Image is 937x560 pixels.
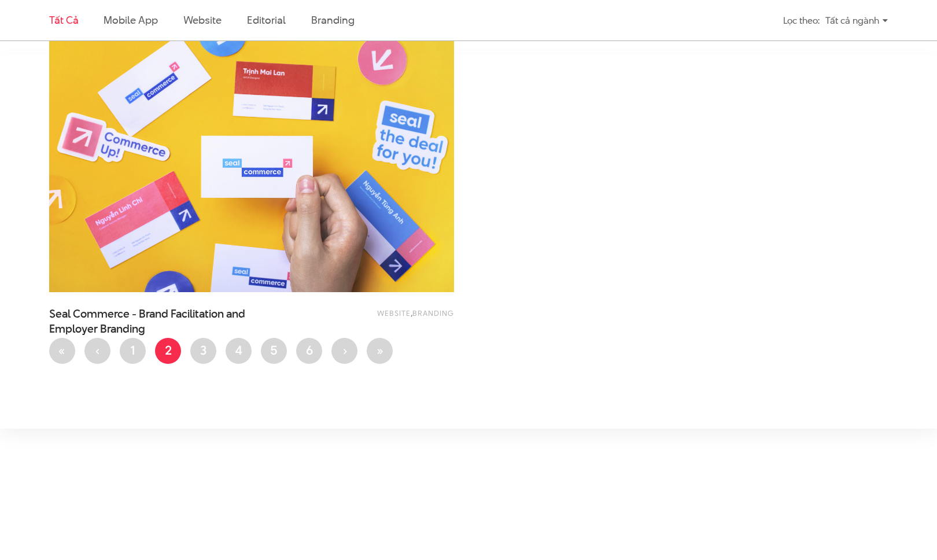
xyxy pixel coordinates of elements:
[311,13,354,27] a: Branding
[412,308,454,318] a: Branding
[49,307,272,336] span: Seal Commerce - Brand Facilitation and
[49,13,78,27] a: Tất cả
[377,308,411,318] a: Website
[825,10,888,31] div: Tất cả ngành
[783,10,820,31] div: Lọc theo:
[183,13,222,27] a: Website
[49,21,454,292] img: Rebranding SEAL ECOM Shopify
[49,307,272,336] a: Seal Commerce - Brand Facilitation andEmployer Branding
[292,307,454,330] div: ,
[104,13,157,27] a: Mobile app
[49,322,145,337] span: Employer Branding
[247,13,286,27] a: Editorial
